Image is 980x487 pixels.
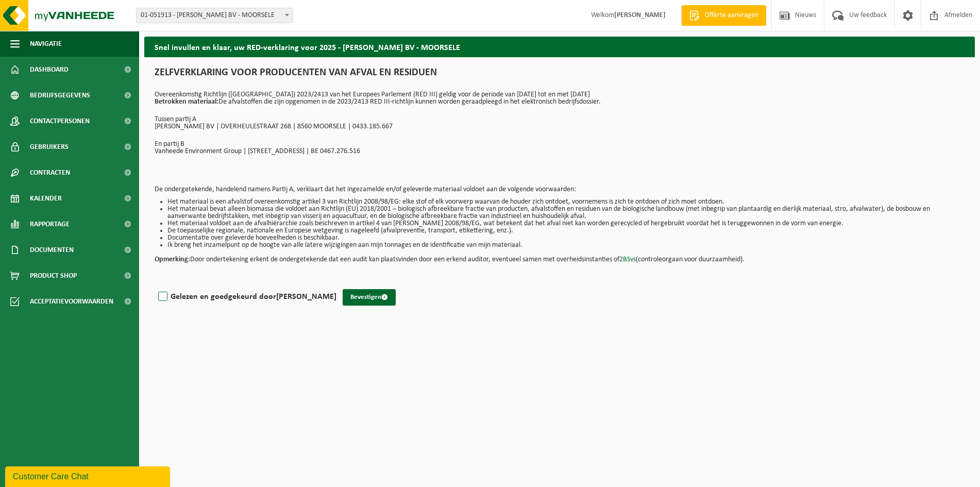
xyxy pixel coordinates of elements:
[30,160,70,186] span: Contracten
[30,134,69,160] span: Gebruikers
[155,98,218,106] strong: Betrokken materiaal:
[155,91,965,106] p: Overeenkomstig Richtlijn ([GEOGRAPHIC_DATA]) 2023/2413 van het Europees Parlement (RED III) geldi...
[30,237,74,263] span: Documenten
[167,242,965,249] li: Ik breng het inzamelpunt op de hoogte van alle latere wijzigingen aan mijn tonnages en de identif...
[30,31,62,57] span: Navigatie
[155,186,965,193] p: De ondergetekende, handelend namens Partij A, verklaart dat het ingezamelde en/of geleverde mater...
[614,11,666,19] strong: [PERSON_NAME]
[167,220,965,227] li: Het materiaal voldoet aan de afvalhiërarchie zoals beschreven in artikel 4 van [PERSON_NAME] 2008...
[702,10,761,21] span: Offerte aanvragen
[155,116,965,123] p: Tussen partij A
[30,82,90,108] span: Bedrijfsgegevens
[5,464,172,487] iframe: chat widget
[155,68,965,83] h1: ZELFVERKLARING VOOR PRODUCENTEN VAN AFVAL EN RESIDUEN
[136,8,293,23] span: 01-051913 - LIBBRECHT ALAIN BV - MOORSELE
[137,8,292,23] span: 01-051913 - LIBBRECHT ALAIN BV - MOORSELE
[156,289,336,305] label: Gelezen en goedgekeurd door
[276,293,336,301] strong: [PERSON_NAME]
[167,227,965,234] li: De toepasselijke regionale, nationale en Europese wetgeving is nageleefd (afvalpreventie, transpo...
[167,198,965,206] li: Het materiaal is een afvalstof overeenkomstig artikel 3 van Richtlijn 2008/98/EG: elke stof of el...
[155,148,965,155] p: Vanheede Environment Group | [STREET_ADDRESS] | BE 0467.276.516
[30,57,69,82] span: Dashboard
[155,123,965,130] p: [PERSON_NAME] BV | OVERHEULESTRAAT 268 | 8560 MOORSELE | 0433.185.667
[155,249,965,263] p: Door ondertekening erkent de ondergetekende dat een audit kan plaatsvinden door een erkend audito...
[30,263,77,289] span: Product Shop
[167,234,965,242] li: Documentatie over geleverde hoeveelheden is beschikbaar.
[681,5,766,26] a: Offerte aanvragen
[30,211,70,237] span: Rapportage
[30,289,113,314] span: Acceptatievoorwaarden
[155,141,965,148] p: En partij B
[144,37,975,57] h2: Snel invullen en klaar, uw RED-verklaring voor 2025 - [PERSON_NAME] BV - MOORSELE
[343,289,396,306] button: Bevestigen
[155,256,190,263] strong: Opmerking:
[167,206,965,220] li: Het materiaal bevat alleen biomassa die voldoet aan Richtlijn (EU) 2018/2001 – biologisch afbreek...
[30,186,62,211] span: Kalender
[619,256,636,263] a: 2BSvs
[30,108,90,134] span: Contactpersonen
